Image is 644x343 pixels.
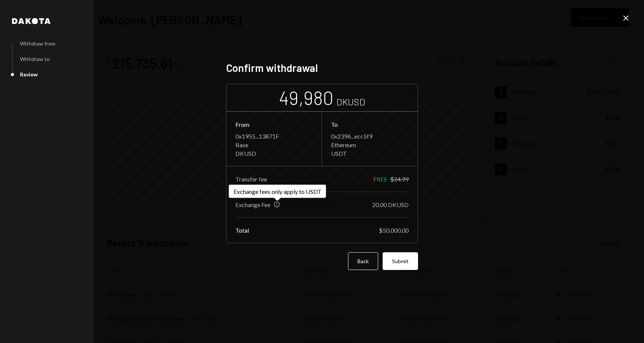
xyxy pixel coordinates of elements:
[226,61,418,75] h2: Confirm withdrawal
[235,227,249,234] div: Total
[235,201,270,208] div: Exchange Fee
[235,121,313,128] div: From
[348,252,378,270] button: Back
[372,201,409,208] div: 20.00 DKUSD
[20,71,38,78] div: Review
[20,56,50,62] div: Withdraw to
[235,133,313,140] div: 0x1955...13871F
[383,252,418,270] button: Submit
[235,175,267,183] div: Transfer fee
[331,141,409,148] div: Ethereum
[373,175,387,183] div: FREE
[390,175,409,183] div: $24.99
[235,150,313,157] div: DKUSD
[336,96,365,108] div: DKUSD
[379,227,409,234] div: $50,000.00
[229,185,326,198] div: Exchange fees only apply to USDT
[331,150,409,157] div: USDT
[331,133,409,140] div: 0x2396...ecc5f9
[235,141,313,148] div: Base
[331,121,409,128] div: To
[279,86,333,110] div: 49,980
[20,40,55,47] div: Withdraw from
